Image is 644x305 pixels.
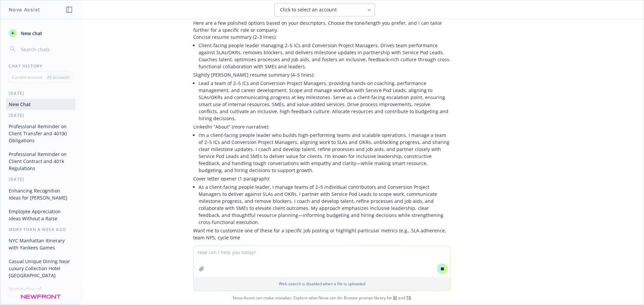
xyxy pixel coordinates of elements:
[393,295,397,301] a: BI
[3,291,641,305] span: Nova Assist can make mistakes. Explore what Nova can do: Browse prompt library for and
[274,3,375,16] button: Click to select an account
[1,63,81,69] div: Chat History
[1,176,81,182] div: [DATE]
[1,112,81,118] div: [DATE]
[6,235,75,253] button: NYC Manhattan Itinerary with Yankees Games
[198,281,446,287] p: Web search is disabled when a file is uploaded
[193,227,451,241] p: Want me to customize one of these for a specific job posting or highlight particular metrics (e.g...
[1,227,81,232] div: More than a week ago
[193,33,451,41] p: Concise resume summary (2–3 lines):
[6,27,75,39] button: New chat
[193,175,451,182] p: Cover letter opener (1 paragraph):
[280,6,337,13] span: Click to select an account
[406,295,411,301] a: TR
[12,74,42,80] p: Current account
[6,206,75,224] button: Employee Appreciation Ideas Without a Raise
[193,71,451,78] p: Slightly [PERSON_NAME] resume summary (4–5 lines):
[6,99,75,110] button: New Chat
[1,90,81,96] div: [DATE]
[199,182,451,227] li: As a client-facing people leader, I manage teams of 2–5 individual contributors and Conversion Pr...
[199,78,451,123] li: Lead a team of 2–5 ICs and Conversion Project Managers, providing hands-on coaching, performance ...
[193,123,451,130] p: LinkedIn “About” (more narrative):
[47,74,69,80] p: All accounts
[19,45,73,54] input: Search chats
[193,19,451,33] p: Here are a few polished options based on your descriptors. Choose the tone/length you prefer, and...
[6,256,75,281] button: Casual Unique Dining Near Luxury Collection Hotel [GEOGRAPHIC_DATA]
[6,185,75,203] button: Enhancing Recognition Ideas for [PERSON_NAME]
[6,149,75,174] button: Professional Reminder on Client Contract and 401k Regulations
[199,41,451,71] li: Client-facing people leader managing 2–5 ICs and Conversion Project Managers. Drives team perform...
[6,121,75,146] button: Professional Reminder on Client Transfer and 401(k) Obligations
[199,130,451,175] li: I’m a client-facing people leader who builds high-performing teams and scalable operations. I man...
[19,30,42,37] span: New chat
[9,6,40,13] h1: Nova Assist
